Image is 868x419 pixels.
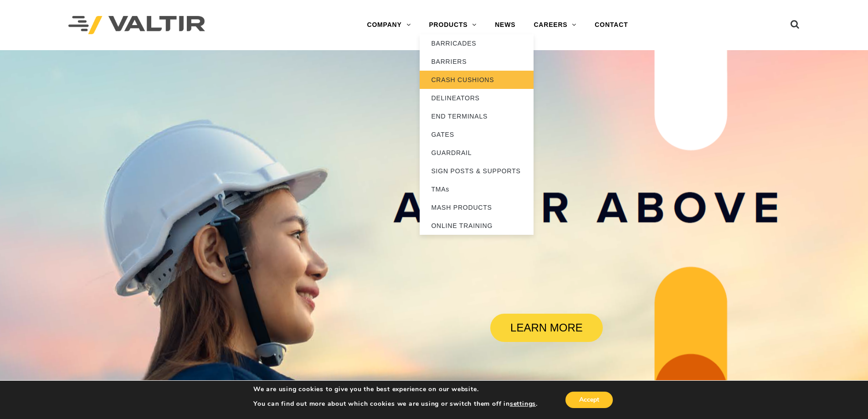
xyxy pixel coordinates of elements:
a: GUARDRAIL [420,144,534,162]
button: Accept [565,392,613,408]
a: LEARN MORE [490,314,602,342]
a: MASH PRODUCTS [420,198,534,217]
a: SIGN POSTS & SUPPORTS [420,162,534,180]
a: END TERMINALS [420,107,534,125]
button: settings [510,400,536,408]
a: PRODUCTS [420,16,486,34]
p: We are using cookies to give you the best experience on our website. [253,385,538,393]
a: DELINEATORS [420,89,534,107]
a: CRASH CUSHIONS [420,71,534,89]
a: CAREERS [524,16,586,34]
a: NEWS [486,16,524,34]
img: Valtir [68,16,205,35]
a: BARRIERS [420,52,534,71]
a: BARRICADES [420,34,534,52]
a: GATES [420,125,534,144]
p: You can find out more about which cookies we are using or switch them off in . [253,400,538,408]
a: TMAs [420,180,534,198]
a: ONLINE TRAINING [420,217,534,235]
a: CONTACT [586,16,637,34]
a: COMPANY [358,16,420,34]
